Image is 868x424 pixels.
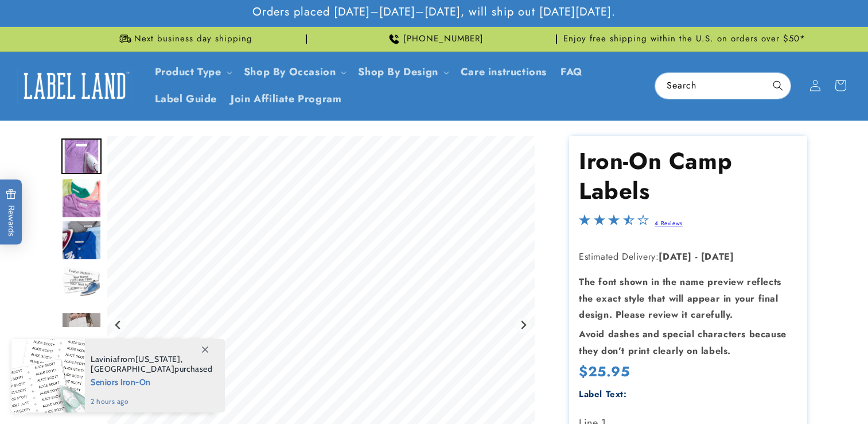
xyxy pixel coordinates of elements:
a: Label Guide [148,86,224,113]
div: Go to slide 1 [61,136,102,176]
span: [US_STATE] [135,354,181,364]
span: 3.5-star overall rating [579,217,649,230]
span: Next business day shipping [134,33,252,45]
span: FAQ [560,65,583,79]
span: Rewards [6,189,17,237]
img: Iron on name labels ironed to shirt collar [61,220,102,260]
div: Announcement [61,27,307,51]
strong: [DATE] [659,250,692,263]
p: Estimated Delivery: [579,249,797,265]
span: from , purchased [91,354,213,374]
span: Orders placed [DATE]–[DATE]–[DATE], will ship out [DATE][DATE]. [252,5,616,20]
strong: [DATE] [701,250,734,263]
a: Product Type [155,64,221,79]
summary: Shop By Design [351,59,453,86]
img: Iron-on name labels with an iron [61,262,102,302]
div: Go to slide 2 [61,178,102,218]
a: Join Affiliate Program [224,86,348,113]
summary: Product Type [148,59,237,86]
button: Next slide [515,318,531,333]
label: Label Text: [579,388,627,400]
span: Label Guide [155,92,217,106]
summary: Shop By Occasion [237,59,352,86]
button: Search [765,73,791,98]
span: Join Affiliate Program [231,92,341,106]
h1: Iron-On Camp Labels [579,146,797,206]
img: Iron on name tags ironed to a t-shirt [61,178,102,218]
img: null [61,312,102,336]
a: Care instructions [454,59,554,86]
a: Shop By Design [358,64,438,79]
span: $25.95 [579,363,630,380]
div: Go to slide 5 [61,304,102,344]
span: Care instructions [461,65,547,79]
img: Iron on name label being ironed to shirt [61,138,102,174]
div: Go to slide 3 [61,220,102,260]
span: Enjoy free shipping within the U.S. on orders over $50* [563,33,805,45]
strong: The font shown in the name preview reflects the exact style that will appear in your final design... [579,275,781,322]
strong: Avoid dashes and special characters because they don’t print clearly on labels. [579,327,787,357]
a: 4 Reviews [655,219,682,228]
div: Announcement [562,27,807,51]
a: Label Land [13,64,137,108]
div: Announcement [312,27,557,51]
span: Shop By Occasion [244,65,336,79]
span: [PHONE_NUMBER] [403,33,484,45]
a: FAQ [554,59,590,86]
img: Label Land [17,68,132,103]
div: Go to slide 4 [61,262,102,302]
span: Lavinia [91,354,117,364]
span: [GEOGRAPHIC_DATA] [91,364,174,374]
button: Go to last slide [111,318,126,333]
strong: - [695,250,698,263]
